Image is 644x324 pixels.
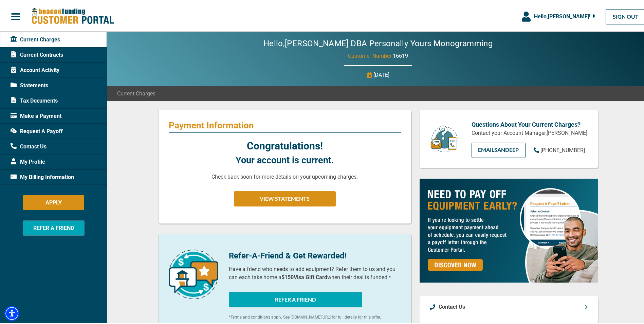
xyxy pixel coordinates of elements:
span: Current Charges [117,88,155,96]
span: Statements [11,80,48,88]
p: Congratulations! [247,137,323,152]
span: Request A Payoff [11,126,63,134]
a: EMAILSandeep [472,141,526,157]
p: Contact your Account Manager, [PERSON_NAME] [472,128,588,136]
span: Tax Documents [11,95,58,104]
img: customer-service.png [429,124,459,152]
span: 16619 [393,51,408,58]
button: VIEW STATEMENTS [234,190,336,205]
p: Payment Information [169,119,401,129]
b: $150 Visa Gift Card [281,273,327,279]
p: *Terms and conditions apply. See [DOMAIN_NAME][URL] for full details for this offer. [229,313,401,319]
img: refer-a-friend-icon.png [169,248,218,298]
p: Your account is current. [236,152,334,166]
span: Hello, [PERSON_NAME] ! [534,12,590,18]
img: Beacon Funding Customer Portal Logo [31,6,114,24]
span: Account Activity [11,65,59,73]
p: Refer-A-Friend & Get Rewarded! [229,248,401,260]
span: My Profile [11,157,45,165]
span: Contact Us [11,141,47,149]
p: [DATE] [373,70,389,78]
span: Current Charges [11,34,60,42]
span: Current Contracts [11,50,63,58]
span: [PHONE_NUMBER] [540,146,585,152]
button: REFER A FRIEND [23,219,85,234]
h2: Hello, [PERSON_NAME] DBA Personally Yours Monogramming [243,37,513,47]
div: Accessibility Menu [4,305,19,320]
p: Have a friend who needs to add equipment? Refer them to us and you can each take home a when thei... [229,264,401,280]
p: Contact Us [439,302,465,310]
button: APPLY [23,194,84,209]
button: REFER A FRIEND [229,291,362,306]
img: payoff-ad-px.jpg [420,177,598,281]
span: Make a Payment [11,111,61,119]
span: My Billing Information [11,172,74,180]
p: Check back soon for more details on your upcoming charges. [211,172,358,180]
span: Customer Number: [348,51,393,58]
a: [PHONE_NUMBER] [534,145,585,153]
p: Questions About Your Current Charges? [472,119,588,128]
